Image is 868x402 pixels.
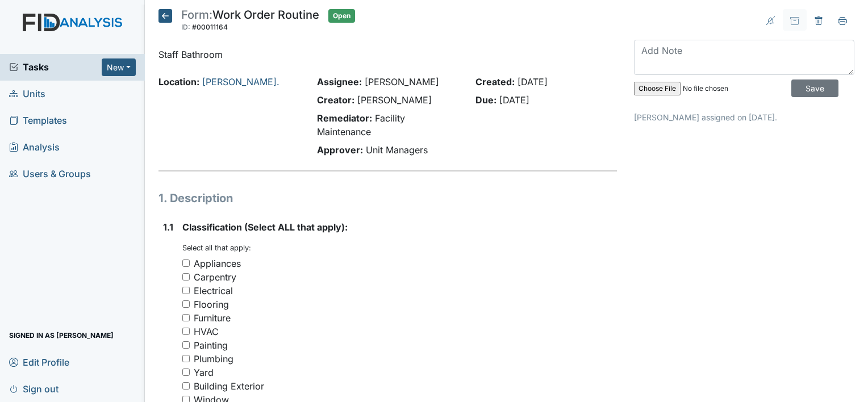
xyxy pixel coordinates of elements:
div: Yard [194,366,214,379]
input: Building Exterior [182,382,190,390]
strong: Due: [475,94,496,106]
span: [DATE] [518,76,548,87]
div: Work Order Routine [181,9,319,34]
span: #00011164 [192,23,228,31]
span: Sign out [9,380,59,397]
div: HVAC [194,325,219,338]
div: Plumbing [194,352,233,366]
span: Form: [181,8,212,22]
div: Furniture [194,311,231,325]
span: Classification (Select ALL that apply): [182,221,348,233]
span: Open [328,9,355,23]
a: Tasks [9,60,102,74]
strong: Assignee: [317,76,362,87]
div: Painting [194,338,228,352]
span: Edit Profile [9,353,69,371]
strong: Remediator: [317,112,372,124]
input: HVAC [182,328,190,335]
label: 1.1 [163,220,173,234]
input: Carpentry [182,273,190,280]
h1: 1. Description [158,190,617,207]
p: Staff Bathroom [158,48,617,61]
span: Users & Groups [9,165,91,183]
span: Analysis [9,139,60,156]
div: Flooring [194,298,229,311]
a: [PERSON_NAME]. [202,76,279,87]
input: Furniture [182,314,190,321]
span: Units [9,85,45,103]
div: Electrical [194,284,233,298]
input: Yard [182,368,190,376]
div: Building Exterior [194,379,264,393]
span: Signed in as [PERSON_NAME] [9,326,114,344]
input: Painting [182,341,190,349]
strong: Approver: [317,144,363,156]
button: New [102,58,136,76]
strong: Location: [158,76,199,87]
div: Carpentry [194,270,236,284]
input: Plumbing [182,355,190,362]
input: Appliances [182,259,190,267]
strong: Creator: [317,94,354,106]
strong: Created: [475,76,515,87]
input: Flooring [182,300,190,308]
small: Select all that apply: [182,244,251,252]
span: [DATE] [499,94,529,106]
p: [PERSON_NAME] assigned on [DATE]. [634,111,854,123]
input: Save [791,79,838,97]
div: Appliances [194,257,241,270]
span: [PERSON_NAME] [357,94,432,106]
span: Unit Managers [366,144,428,156]
input: Electrical [182,287,190,294]
span: Templates [9,112,67,129]
span: [PERSON_NAME] [365,76,439,87]
span: ID: [181,23,190,31]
